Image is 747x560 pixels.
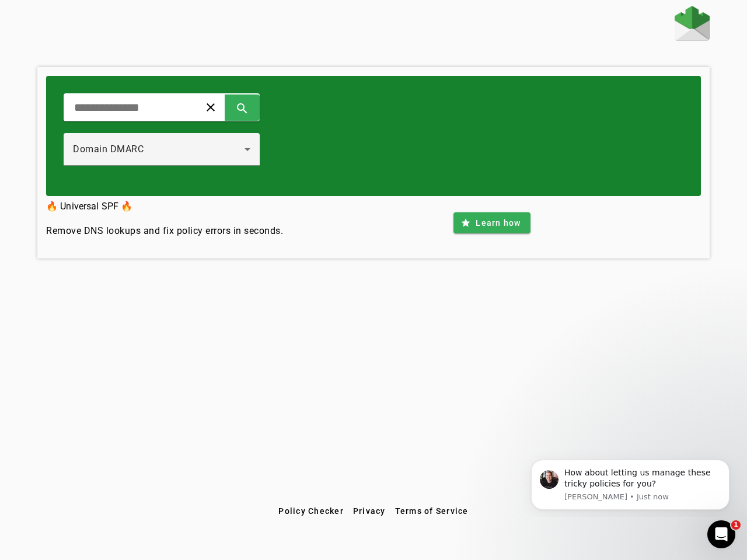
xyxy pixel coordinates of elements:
h3: 🔥 Universal SPF 🔥 [46,198,283,215]
span: Policy Checker [278,506,344,516]
span: Terms of Service [395,506,469,516]
img: Fraudmarc Logo [675,6,710,41]
span: Privacy [353,506,386,516]
button: Policy Checker [274,501,348,521]
button: Terms of Service [390,501,473,521]
button: Learn how [453,212,530,233]
button: Privacy [348,501,390,521]
span: Domain DMARC [73,143,144,155]
span: Learn how [476,217,521,229]
a: Home [675,6,710,44]
iframe: Intercom notifications message [514,449,747,517]
iframe: Intercom live chat [707,520,735,548]
h4: Remove DNS lookups and fix policy errors in seconds. [46,224,283,238]
span: 1 [731,520,741,530]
